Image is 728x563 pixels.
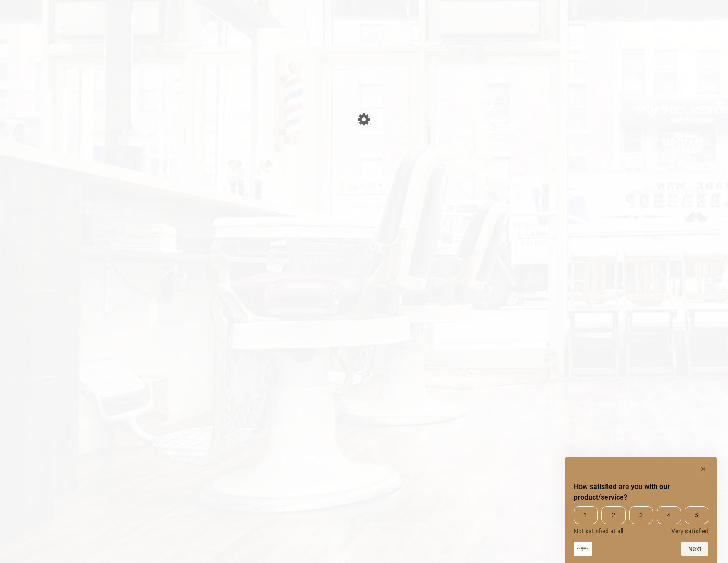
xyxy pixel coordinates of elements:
h2: How satisfied are you with our product/service? Select an option from 1 to 5, with 1 being Not sa... [574,481,708,503]
button: Hide survey [698,464,708,474]
span: Very satisfied [671,528,708,535]
span: 4 [657,506,681,524]
button: Next question [681,542,708,556]
span: 5 [685,506,708,524]
div: How satisfied are you with our product/service? Select an option from 1 to 5, with 1 being Not sa... [574,464,708,556]
span: Not satisfied at all [574,528,623,535]
span: 2 [601,506,625,524]
div: How satisfied are you with our product/service? Select an option from 1 to 5, with 1 being Not sa... [574,506,708,535]
span: 3 [629,506,653,524]
span: 1 [574,506,598,524]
